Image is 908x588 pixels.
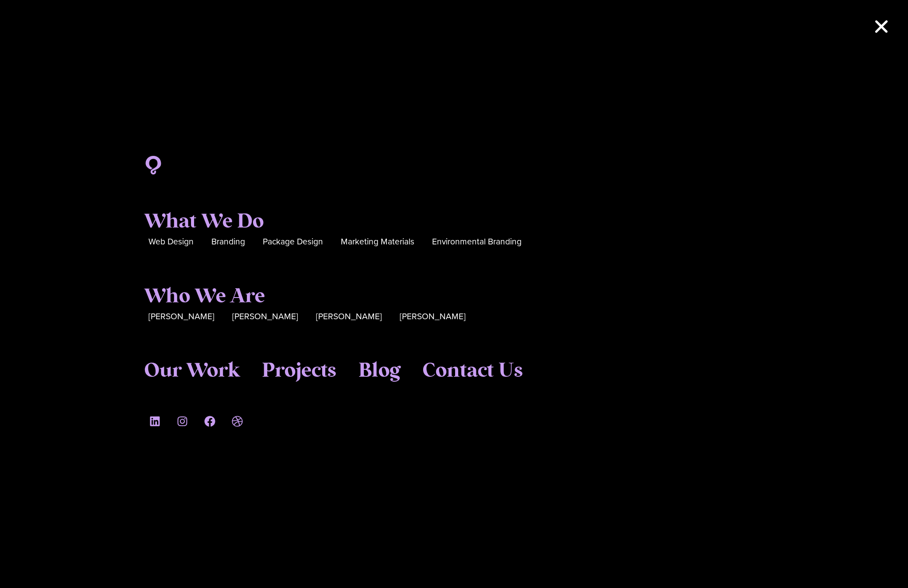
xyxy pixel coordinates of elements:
[359,359,400,383] a: Blog
[422,359,523,383] a: Contact Us
[873,18,890,35] a: Close
[316,310,382,324] a: [PERSON_NAME]
[262,359,336,383] a: Projects
[263,235,323,249] a: Package Design
[148,310,214,324] a: [PERSON_NAME]
[211,235,245,249] a: Branding
[144,210,264,234] a: What We Do
[432,235,522,249] a: Environmental Branding
[400,310,466,324] a: [PERSON_NAME]
[341,235,414,249] a: Marketing Materials
[148,235,194,249] a: Web Design
[144,285,265,309] a: Who We Are
[232,310,298,324] a: [PERSON_NAME]
[144,359,240,383] a: Our Work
